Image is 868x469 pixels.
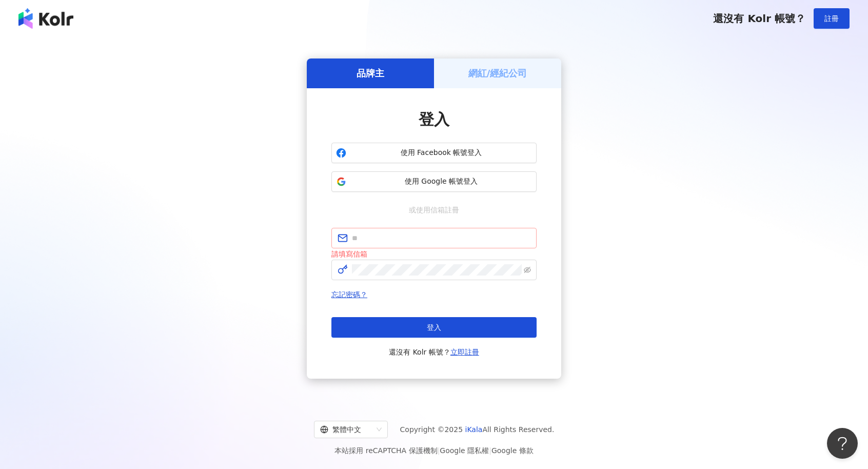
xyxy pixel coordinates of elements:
[389,346,479,358] span: 還沒有 Kolr 帳號？
[402,204,466,216] span: 或使用信箱註冊
[491,446,534,455] a: Google 條款
[524,266,531,273] span: eye-invisible
[827,428,858,459] iframe: Help Scout Beacon - Open
[438,446,440,455] span: |
[824,14,839,23] span: 註冊
[331,290,367,299] a: 忘記密碼？
[465,425,483,434] a: iKala
[713,12,805,25] span: 還沒有 Kolr 帳號？
[331,248,537,260] div: 請填寫信箱
[450,348,479,356] a: 立即註冊
[331,143,537,163] button: 使用 Facebook 帳號登入
[320,421,372,438] div: 繁體中文
[350,148,532,158] span: 使用 Facebook 帳號登入
[814,8,850,29] button: 註冊
[334,444,533,457] span: 本站採用 reCAPTCHA 保護機制
[331,317,537,338] button: 登入
[400,423,555,436] span: Copyright © 2025 All Rights Reserved.
[468,67,527,80] h5: 網紅/經紀公司
[419,110,449,128] span: 登入
[440,446,489,455] a: Google 隱私權
[427,323,441,331] span: 登入
[489,446,491,455] span: |
[350,177,532,187] span: 使用 Google 帳號登入
[331,171,537,192] button: 使用 Google 帳號登入
[357,67,384,80] h5: 品牌主
[18,8,73,29] img: logo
